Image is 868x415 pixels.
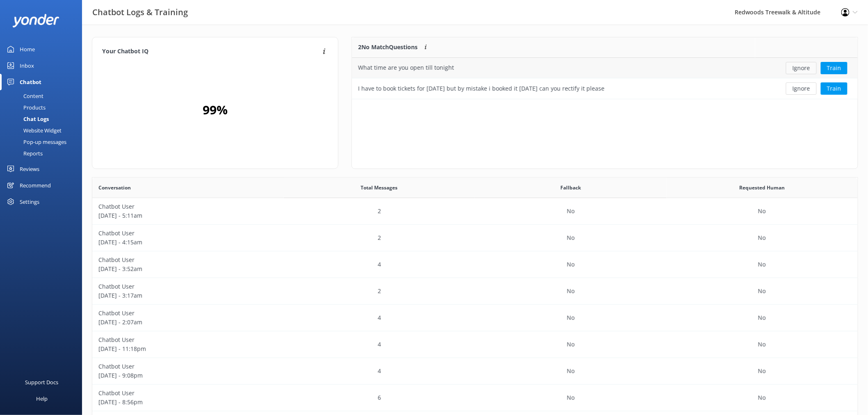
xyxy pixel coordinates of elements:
[5,113,49,125] div: Chat Logs
[92,385,858,411] div: row
[567,207,575,216] p: No
[758,233,766,242] p: No
[98,184,131,192] span: Conversation
[5,136,66,148] div: Pop-up messages
[92,251,858,278] div: row
[98,398,278,407] p: [DATE] - 8:56pm
[5,113,82,125] a: Chat Logs
[20,74,41,90] div: Chatbot
[758,340,766,349] p: No
[378,313,381,322] p: 4
[98,344,278,353] p: [DATE] - 11:18pm
[5,90,82,102] a: Content
[358,43,418,52] p: 2 No Match Questions
[5,136,82,148] a: Pop-up messages
[98,229,278,238] p: Chatbot User
[25,374,59,390] div: Support Docs
[5,102,46,113] div: Products
[758,393,766,402] p: No
[92,6,188,19] h3: Chatbot Logs & Training
[36,390,48,407] div: Help
[12,14,59,27] img: yonder-white-logo.png
[358,63,454,72] div: What time are you open till tonight
[20,57,34,74] div: Inbox
[20,161,39,177] div: Reviews
[352,58,858,99] div: grid
[758,260,766,269] p: No
[5,125,62,136] div: Website Widget
[352,58,858,78] div: row
[758,313,766,322] p: No
[98,265,278,274] p: [DATE] - 3:52am
[98,211,278,220] p: [DATE] - 5:11am
[567,233,575,242] p: No
[5,90,43,102] div: Content
[98,362,278,371] p: Chatbot User
[758,287,766,296] p: No
[92,198,858,225] div: row
[92,305,858,331] div: row
[567,313,575,322] p: No
[378,393,381,402] p: 6
[358,84,605,93] div: I have to book tickets for [DATE] but by mistake i booked it [DATE] can you rectify it please
[92,331,858,358] div: row
[567,367,575,376] p: No
[378,367,381,376] p: 4
[5,125,82,136] a: Website Widget
[98,238,278,247] p: [DATE] - 4:15am
[361,184,398,192] span: Total Messages
[98,309,278,318] p: Chatbot User
[786,82,817,95] button: Ignore
[560,184,581,192] span: Fallback
[739,184,785,192] span: Requested Human
[378,340,381,349] p: 4
[378,207,381,216] p: 2
[20,177,51,194] div: Recommend
[567,340,575,349] p: No
[567,260,575,269] p: No
[92,278,858,305] div: row
[102,47,320,56] h4: Your Chatbot IQ
[98,291,278,300] p: [DATE] - 3:17am
[98,389,278,398] p: Chatbot User
[758,207,766,216] p: No
[5,148,43,159] div: Reports
[378,233,381,242] p: 2
[5,102,82,113] a: Products
[378,287,381,296] p: 2
[567,287,575,296] p: No
[567,393,575,402] p: No
[821,62,847,74] button: Train
[786,62,817,74] button: Ignore
[92,358,858,385] div: row
[5,148,82,159] a: Reports
[92,225,858,251] div: row
[758,367,766,376] p: No
[98,255,278,265] p: Chatbot User
[98,371,278,380] p: [DATE] - 9:08pm
[821,82,847,95] button: Train
[98,335,278,344] p: Chatbot User
[98,282,278,291] p: Chatbot User
[98,318,278,327] p: [DATE] - 2:07am
[203,100,228,120] h2: 99 %
[352,78,858,99] div: row
[378,260,381,269] p: 4
[20,41,35,57] div: Home
[20,194,39,210] div: Settings
[98,202,278,211] p: Chatbot User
